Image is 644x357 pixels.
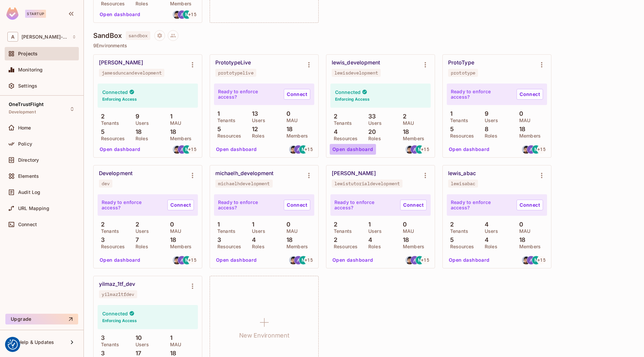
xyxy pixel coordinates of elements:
[289,256,298,264] img: alexander.ip@trustflight.com
[365,129,376,135] p: 20
[330,120,352,126] p: Tenants
[167,113,172,120] p: 1
[516,118,530,123] p: MAU
[421,147,429,152] span: + 15
[451,181,475,186] div: lewisabac
[283,133,308,139] p: Members
[516,126,525,133] p: 18
[330,144,376,155] button: Open dashboard
[334,200,395,210] p: Ready to enforce access?
[418,147,422,152] span: M
[406,145,414,154] img: alexander.ip@trustflight.com
[21,34,69,40] span: Workspace: alex-trustflight-sandbox
[330,244,358,249] p: Resources
[535,58,548,71] button: Environment settings
[537,147,545,152] span: + 15
[167,342,181,347] p: MAU
[214,118,235,123] p: Tenants
[335,96,370,102] h6: Enforcing Access
[447,237,454,243] p: 5
[481,244,497,249] p: Roles
[330,129,338,135] p: 4
[167,244,192,249] p: Members
[481,221,489,228] p: 4
[93,32,122,40] h4: SandBox
[167,120,181,126] p: MAU
[239,330,289,341] h1: New Environment
[418,258,422,262] span: M
[25,10,46,18] div: Startup
[447,110,452,117] p: 1
[167,200,194,210] a: Connect
[188,258,196,262] span: + 15
[132,244,148,249] p: Roles
[411,145,419,154] img: artem.jeman@trustflight.com
[18,125,31,131] span: Home
[294,145,303,154] img: artem.jeman@trustflight.com
[99,170,132,177] div: Development
[93,43,635,48] p: 9 Environments
[18,173,39,179] span: Elements
[399,244,424,249] p: Members
[185,12,189,17] span: M
[419,58,432,71] button: Environment settings
[215,170,274,177] div: michaelh_development
[98,237,105,243] p: 3
[214,133,241,139] p: Resources
[102,200,162,210] p: Ready to enforce access?
[102,89,128,95] h4: Connected
[411,256,419,264] img: artem.jeman@trustflight.com
[448,170,476,177] div: lewis_abac
[516,133,541,139] p: Members
[534,258,538,262] span: M
[7,32,18,42] span: A
[215,59,251,66] div: PrototypeLive
[8,340,18,350] button: Consent Preferences
[102,310,128,317] h4: Connected
[186,58,199,71] button: Environment settings
[249,237,256,243] p: 4
[218,89,278,100] p: Ready to enforce access?
[218,181,270,186] div: michaelhdevelopment
[97,144,143,155] button: Open dashboard
[98,129,105,135] p: 5
[214,244,241,249] p: Resources
[451,70,475,75] div: prototype
[98,342,119,347] p: Tenants
[132,136,148,141] p: Roles
[249,126,258,133] p: 12
[451,200,511,210] p: Ready to enforce access?
[98,113,105,120] p: 2
[302,258,306,262] span: M
[447,244,474,249] p: Resources
[517,89,543,100] a: Connect
[399,120,414,126] p: MAU
[283,126,292,133] p: 18
[399,228,414,234] p: MAU
[516,221,523,228] p: 0
[99,59,143,66] div: [PERSON_NAME]
[185,147,189,152] span: M
[481,133,497,139] p: Roles
[527,256,535,264] img: artem.jeman@trustflight.com
[214,221,220,228] p: 1
[218,70,254,75] div: prototypelive
[330,237,337,243] p: 2
[98,244,125,249] p: Resources
[18,222,37,227] span: Connect
[249,110,258,117] p: 13
[188,12,196,17] span: + 15
[534,147,538,152] span: M
[188,147,196,152] span: + 15
[178,145,186,154] img: artem.jeman@trustflight.com
[481,118,498,123] p: Users
[446,144,492,155] button: Open dashboard
[173,10,181,19] img: alexander.ip@trustflight.com
[178,10,186,19] img: artem.jeman@trustflight.com
[98,335,105,341] p: 3
[132,1,148,6] p: Roles
[283,228,298,234] p: MAU
[481,228,498,234] p: Users
[249,244,265,249] p: Roles
[132,221,139,228] p: 2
